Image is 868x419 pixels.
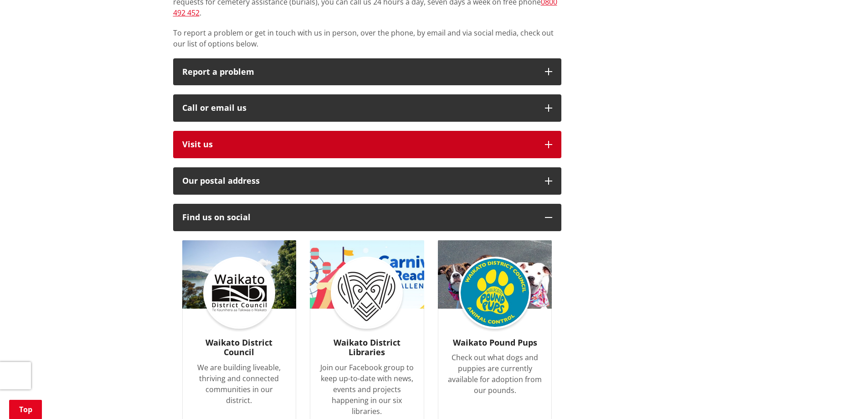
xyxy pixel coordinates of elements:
button: Call or email us [173,94,561,122]
p: Visit us [182,140,536,149]
p: Report a problem [182,67,536,77]
button: Visit us [173,131,561,158]
p: We are building liveable, thriving and connected communities in our district. [192,362,287,406]
img: Waikato District Libraries Facebook icon [333,259,401,327]
button: Find us on social [173,204,561,231]
button: Our postal address [173,167,561,195]
h2: Our postal address [182,176,536,186]
h3: Waikato Pound Pups [447,338,543,348]
p: Join our Facebook group to keep up-to-date with news, events and projects happening in our six li... [319,362,415,417]
iframe: Messenger Launcher [826,381,859,414]
div: Call or email us [182,103,536,113]
div: Find us on social [182,213,536,222]
p: To report a problem or get in touch with us in person, over the phone, by email and via social me... [173,27,561,49]
h3: Waikato District Libraries [319,338,415,357]
a: Top [9,400,42,419]
h3: Waikato District Council [192,338,287,357]
img: Waikato District Council Facebook icon [205,259,273,327]
button: Report a problem [173,58,561,86]
img: Pound Pups Facebook icon [461,259,529,327]
p: Check out what dogs and puppies are currently available for adoption from our pounds. [447,352,543,396]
